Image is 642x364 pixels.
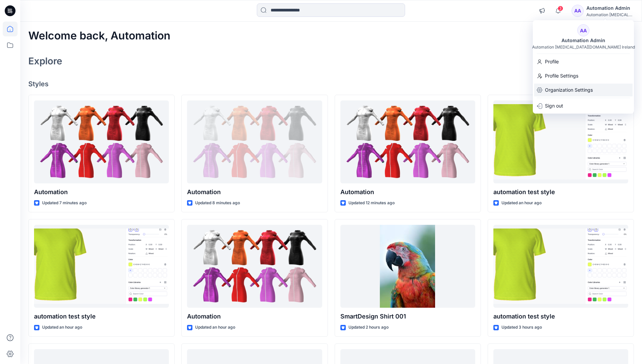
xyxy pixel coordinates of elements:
[34,225,169,308] a: automation test style
[493,312,628,321] p: automation test style
[28,30,171,42] h2: Welcome back, Automation
[34,100,169,184] a: Automation
[340,312,475,321] p: SmartDesign Shirt 001
[533,69,634,82] a: Profile Settings
[340,225,475,308] a: SmartDesign Shirt 001
[545,84,593,96] p: Organization Settings
[493,225,628,308] a: automation test style
[493,100,628,184] a: automation test style
[28,56,62,66] h2: Explore
[340,187,475,197] p: Automation
[195,324,235,331] p: Updated an hour ago
[533,84,634,96] a: Organization Settings
[586,4,634,12] div: Automation Admin
[34,187,169,197] p: Automation
[348,324,389,331] p: Updated 2 hours ago
[340,100,475,184] a: Automation
[187,100,322,184] a: Automation
[42,324,82,331] p: Updated an hour ago
[195,200,240,207] p: Updated 8 minutes ago
[532,44,635,50] div: Automation [MEDICAL_DATA][DOMAIN_NAME] Ireland
[187,312,322,321] p: Automation
[34,312,169,321] p: automation test style
[501,324,542,331] p: Updated 3 hours ago
[187,187,322,197] p: Automation
[577,24,589,36] div: AA
[545,99,563,112] p: Sign out
[572,5,584,17] div: AA
[557,36,609,44] div: Automation Admin
[493,187,628,197] p: automation test style
[501,200,542,207] p: Updated an hour ago
[586,12,634,17] div: Automation [MEDICAL_DATA]...
[545,69,578,82] p: Profile Settings
[42,200,87,207] p: Updated 7 minutes ago
[28,80,634,88] h4: Styles
[348,200,395,207] p: Updated 12 minutes ago
[558,6,563,11] span: 3
[545,55,559,68] p: Profile
[187,225,322,308] a: Automation
[533,55,634,68] a: Profile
